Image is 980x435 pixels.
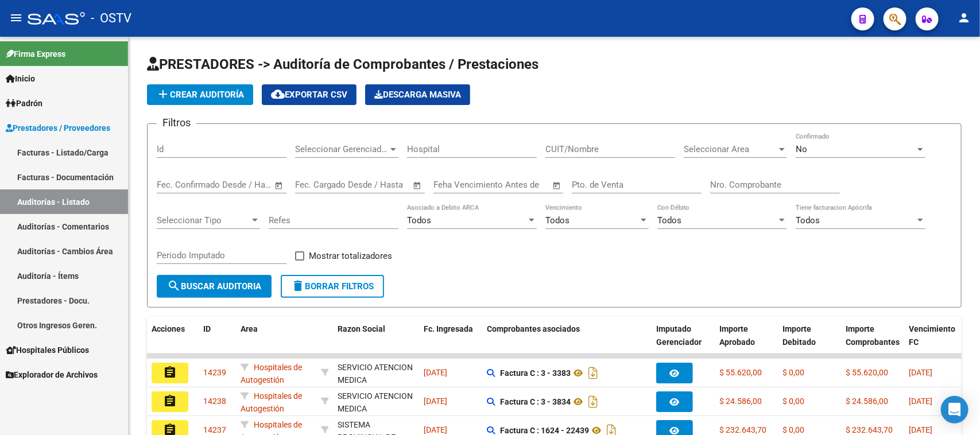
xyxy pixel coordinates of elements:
input: Fecha inicio [157,180,203,190]
span: $ 0,00 [783,425,804,434]
datatable-header-cell: Importe Comprobantes [841,317,904,367]
button: Open calendar [411,179,424,192]
datatable-header-cell: Importe Debitado [778,317,841,367]
span: Fc. Ingresada [424,324,473,333]
span: Prestadores / Proveedores [6,122,110,134]
span: $ 232.643,70 [846,425,893,434]
span: $ 0,00 [783,397,804,406]
span: PRESTADORES -> Auditoría de Comprobantes / Prestaciones [147,56,539,72]
strong: Factura C : 3 - 3834 [500,397,571,406]
button: Borrar Filtros [281,275,384,298]
span: Hospitales Públicos [6,344,89,356]
span: Padrón [6,97,42,110]
datatable-header-cell: Fc. Ingresada [419,317,482,367]
div: SERVICIO ATENCION MEDICA COMUNIDAD ROLDAN [338,361,415,413]
button: Buscar Auditoria [157,275,272,298]
mat-icon: add [156,87,170,101]
span: [DATE] [424,368,447,377]
span: Todos [796,215,820,226]
span: Importe Comprobantes [846,324,900,347]
strong: Factura C : 1624 - 22439 [500,426,589,435]
datatable-header-cell: Area [236,317,316,367]
mat-icon: delete [291,279,305,293]
span: Explorador de Archivos [6,368,98,381]
span: $ 232.643,70 [719,425,766,434]
mat-icon: cloud_download [271,87,285,101]
button: Descarga Masiva [365,84,470,105]
mat-icon: menu [9,11,23,25]
button: Open calendar [273,179,286,192]
span: No [796,144,807,154]
span: Todos [657,215,681,226]
span: Borrar Filtros [291,281,374,292]
span: 14239 [203,368,226,377]
span: Exportar CSV [271,90,347,100]
span: ID [203,324,211,333]
strong: Factura C : 3 - 3383 [500,368,571,378]
input: Fecha fin [352,180,408,190]
span: Buscar Auditoria [167,281,261,292]
i: Descargar documento [586,393,601,411]
span: Mostrar totalizadores [309,249,392,263]
datatable-header-cell: Vencimiento FC [904,317,967,367]
span: Seleccionar Gerenciador [295,144,388,154]
span: [DATE] [909,425,932,434]
span: [DATE] [909,397,932,406]
span: Inicio [6,72,35,85]
span: $ 0,00 [783,368,804,377]
span: - OSTV [91,6,131,31]
span: Razon Social [338,324,385,333]
span: Descarga Masiva [374,90,461,100]
div: - 33684659249 [338,390,415,414]
button: Exportar CSV [262,84,357,105]
input: Fecha fin [214,180,269,190]
h3: Filtros [157,115,196,131]
span: Hospitales de Autogestión [241,363,302,385]
datatable-header-cell: Acciones [147,317,199,367]
span: Acciones [152,324,185,333]
span: Area [241,324,258,333]
span: $ 24.586,00 [846,397,888,406]
datatable-header-cell: ID [199,317,236,367]
div: - 33684659249 [338,361,415,385]
datatable-header-cell: Razon Social [333,317,419,367]
span: Todos [545,215,570,226]
span: Importe Aprobado [719,324,755,347]
span: [DATE] [424,425,447,434]
span: Vencimiento FC [909,324,955,347]
span: 14238 [203,397,226,406]
div: Open Intercom Messenger [941,396,969,424]
button: Crear Auditoría [147,84,253,105]
mat-icon: assignment [163,366,177,379]
span: Seleccionar Tipo [157,215,250,226]
span: Hospitales de Autogestión [241,391,302,414]
span: Comprobantes asociados [487,324,580,333]
span: [DATE] [424,397,447,406]
app-download-masive: Descarga masiva de comprobantes (adjuntos) [365,84,470,105]
button: Open calendar [551,179,564,192]
span: Importe Debitado [783,324,816,347]
span: Crear Auditoría [156,90,244,100]
i: Descargar documento [586,364,601,382]
span: Imputado Gerenciador [656,324,702,347]
span: [DATE] [909,368,932,377]
mat-icon: assignment [163,394,177,408]
span: Seleccionar Area [684,144,777,154]
span: $ 55.620,00 [719,368,762,377]
mat-icon: search [167,279,181,293]
mat-icon: person [957,11,971,25]
span: $ 24.586,00 [719,397,762,406]
span: $ 55.620,00 [846,368,888,377]
datatable-header-cell: Importe Aprobado [715,317,778,367]
span: 14237 [203,425,226,434]
datatable-header-cell: Imputado Gerenciador [652,317,715,367]
input: Fecha inicio [295,180,342,190]
datatable-header-cell: Comprobantes asociados [482,317,652,367]
span: Firma Express [6,48,65,60]
span: Todos [407,215,431,226]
